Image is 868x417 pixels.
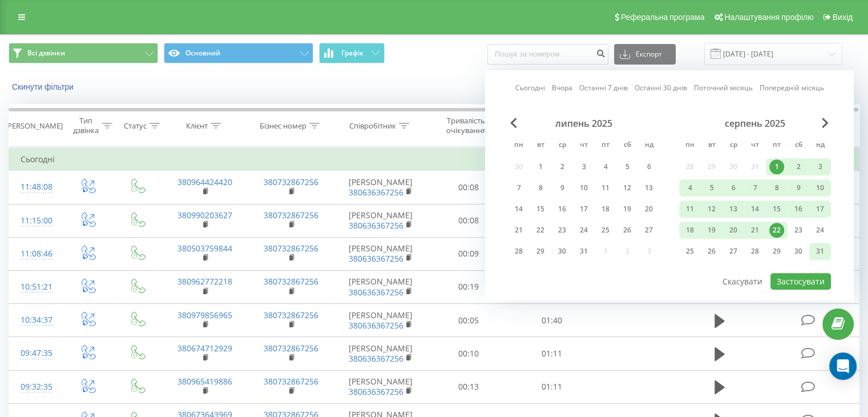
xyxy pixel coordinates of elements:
div: ср 9 лип 2025 р. [551,179,573,197]
div: 10:34:37 [21,309,51,331]
div: 26 [620,223,635,238]
div: 28 [748,244,762,259]
span: Вихід [833,13,853,22]
div: ср 23 лип 2025 р. [551,222,573,239]
div: 1 [533,159,548,174]
div: чт 7 серп 2025 р. [744,179,766,197]
div: ср 30 лип 2025 р. [551,243,573,260]
div: чт 21 серп 2025 р. [744,222,766,239]
div: Клієнт [186,121,208,131]
td: 00:05 [427,304,510,337]
div: липень 2025 [508,118,660,129]
div: пн 7 лип 2025 р. [508,179,530,197]
div: нд 13 лип 2025 р. [638,179,660,197]
div: вт 5 серп 2025 р. [701,179,722,197]
div: 20 [641,202,656,216]
div: 5 [704,181,719,195]
div: 17 [813,202,827,216]
div: 11:48:08 [21,176,51,198]
abbr: понеділок [681,137,699,154]
div: нд 31 серп 2025 р. [809,243,831,260]
div: 16 [555,202,570,216]
abbr: п’ятниця [768,137,785,154]
button: Застосувати [770,273,831,290]
div: пн 11 серп 2025 р. [679,201,701,218]
span: Налаштування профілю [724,13,813,22]
div: ср 2 лип 2025 р. [551,158,573,175]
span: Next Month [822,118,829,128]
abbr: середа [725,137,742,154]
div: сб 16 серп 2025 р. [788,201,809,218]
div: вт 8 лип 2025 р. [530,179,551,197]
div: 11 [683,202,697,216]
div: 23 [791,223,806,238]
button: Всі дзвінки [9,43,158,63]
div: 19 [704,223,719,238]
div: 6 [641,159,656,174]
a: 380965419886 [177,376,232,387]
div: 10 [813,181,827,195]
div: вт 26 серп 2025 р. [701,243,722,260]
div: нд 17 серп 2025 р. [809,201,831,218]
abbr: неділя [640,137,657,154]
div: 9 [791,181,806,195]
div: 20 [726,223,741,238]
div: 21 [511,223,526,238]
div: 22 [533,223,548,238]
div: пт 8 серп 2025 р. [766,179,788,197]
abbr: четвер [575,137,592,154]
div: ср 13 серп 2025 р. [722,201,744,218]
div: чт 3 лип 2025 р. [573,158,595,175]
td: 00:08 [427,204,510,237]
div: 2 [555,159,570,174]
div: 22 [769,223,784,238]
td: [PERSON_NAME] [334,204,427,237]
td: 01:11 [510,337,593,370]
div: 1 [769,159,784,174]
div: 15 [533,202,548,216]
div: 11 [598,181,613,195]
a: Попередній місяць [760,83,824,94]
div: чт 24 лип 2025 р. [573,222,595,239]
div: [PERSON_NAME] [5,121,63,131]
div: 8 [769,181,784,195]
a: 380636367256 [349,287,403,298]
div: сб 2 серп 2025 р. [788,158,809,175]
td: [PERSON_NAME] [334,270,427,303]
div: 3 [576,159,591,174]
div: пт 15 серп 2025 р. [766,201,788,218]
div: 6 [726,181,741,195]
div: 12 [620,181,635,195]
td: 00:08 [427,171,510,204]
div: нд 3 серп 2025 р. [809,158,831,175]
div: 7 [511,181,526,195]
abbr: вівторок [703,137,720,154]
div: 31 [576,244,591,259]
div: 15 [769,202,784,216]
a: 380979856965 [177,310,232,320]
div: ср 27 серп 2025 р. [722,243,744,260]
a: 380732867256 [264,177,318,187]
div: 29 [533,244,548,259]
div: 11:08:46 [21,243,51,265]
div: 3 [813,159,827,174]
td: 00:10 [427,337,510,370]
div: чт 10 лип 2025 р. [573,179,595,197]
td: [PERSON_NAME] [334,171,427,204]
div: 17 [576,202,591,216]
div: 14 [748,202,762,216]
div: пт 29 серп 2025 р. [766,243,788,260]
div: вт 15 лип 2025 р. [530,201,551,218]
div: пт 1 серп 2025 р. [766,158,788,175]
td: 01:40 [510,304,593,337]
td: 01:11 [510,370,593,403]
abbr: п’ятниця [597,137,614,154]
div: Статус [124,121,147,131]
a: 380732867256 [264,310,318,320]
div: 09:47:35 [21,342,51,364]
div: сб 12 лип 2025 р. [616,179,638,197]
div: сб 19 лип 2025 р. [616,201,638,218]
a: Поточний місяць [694,83,753,94]
td: [PERSON_NAME] [334,304,427,337]
div: 26 [704,244,719,259]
